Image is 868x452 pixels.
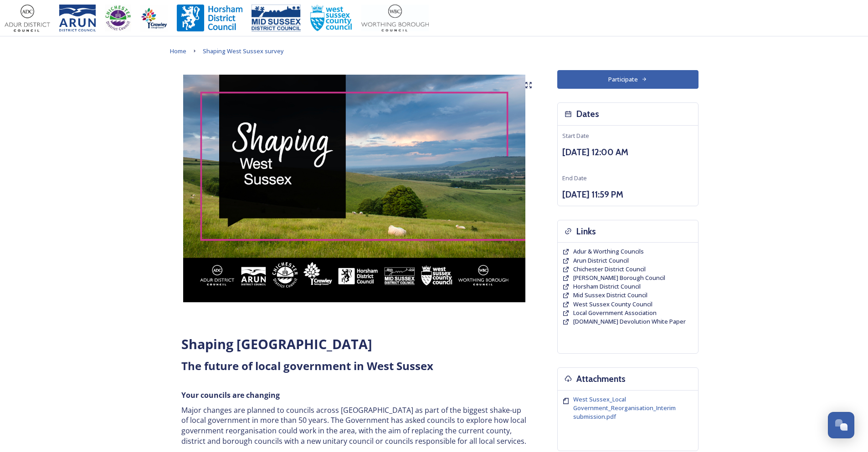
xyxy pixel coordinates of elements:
span: End Date [562,174,587,182]
button: Open Chat [828,412,854,438]
span: Start Date [562,132,589,140]
h3: Attachments [576,372,626,386]
span: West Sussex_Local Government_Reorganisation_Interim submission.pdf [573,395,676,421]
img: Horsham%20DC%20Logo.jpg [177,5,242,32]
img: Arun%20District%20Council%20logo%20blue%20CMYK.jpg [59,5,96,32]
h3: [DATE] 11:59 PM [562,188,693,201]
img: Crawley%20BC%20logo.jpg [140,5,168,32]
a: [DOMAIN_NAME] Devolution White Paper [573,317,686,326]
a: Mid Sussex District Council [573,291,647,300]
strong: Shaping [GEOGRAPHIC_DATA] [181,335,372,353]
a: West Sussex County Council [573,300,652,309]
a: Adur & Worthing Councils [573,247,644,256]
button: Participate [557,70,699,89]
img: CDC%20Logo%20-%20you%20may%20have%20a%20better%20version.jpg [105,5,131,32]
strong: Your councils are changing [181,390,280,400]
h3: Links [576,225,596,238]
a: Home [170,46,186,56]
img: WSCCPos-Spot-25mm.jpg [310,5,353,32]
span: Arun District Council [573,256,629,264]
a: Chichester District Council [573,265,646,274]
a: [PERSON_NAME] Borough Council [573,274,665,282]
a: Horsham District Council [573,282,641,291]
a: Local Government Association [573,309,657,317]
span: Mid Sussex District Council [573,291,647,299]
img: 150ppimsdc%20logo%20blue.png [252,5,301,32]
span: Horsham District Council [573,282,641,290]
strong: The future of local government in West Sussex [181,358,433,373]
p: Major changes are planned to councils across [GEOGRAPHIC_DATA] as part of the biggest shake-up of... [181,405,528,447]
img: Worthing_Adur%20%281%29.jpg [361,5,429,32]
span: Home [170,47,186,55]
h3: Dates [576,107,599,121]
span: Shaping West Sussex survey [203,47,284,55]
span: [DOMAIN_NAME] Devolution White Paper [573,317,686,325]
a: Arun District Council [573,256,629,265]
h3: [DATE] 12:00 AM [562,146,693,159]
img: Adur%20logo%20%281%29.jpeg [5,5,50,32]
span: Local Government Association [573,309,657,317]
a: Shaping West Sussex survey [203,46,284,56]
